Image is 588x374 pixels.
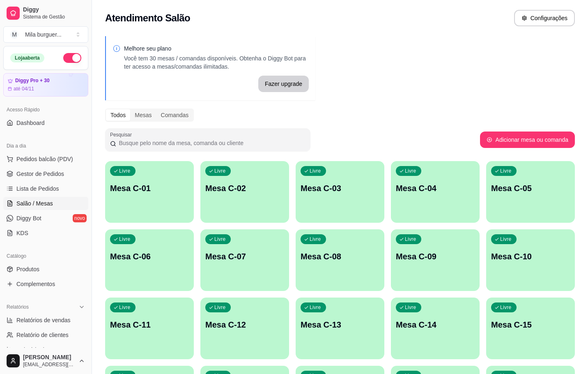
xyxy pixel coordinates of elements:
a: Relatórios de vendas [3,314,88,327]
button: Fazer upgrade [258,76,309,92]
p: Mesa C-09 [396,251,475,262]
p: Mesa C-04 [396,182,475,194]
span: Pedidos balcão (PDV) [16,155,73,163]
p: Mesa C-12 [205,319,284,330]
p: Mesa C-10 [491,251,570,262]
p: Livre [405,236,416,242]
p: Livre [214,236,226,242]
p: Mesa C-01 [110,182,189,194]
span: M [10,30,18,39]
button: LivreMesa C-03 [296,161,384,223]
a: Relatório de mesas [3,343,88,356]
button: LivreMesa C-01 [105,161,194,223]
span: Gestor de Pedidos [16,170,64,178]
a: DiggySistema de Gestão [3,3,88,23]
a: Gestor de Pedidos [3,167,88,180]
div: Mesas [130,109,156,121]
p: Mesa C-07 [205,251,284,262]
div: Mila burguer ... [25,30,62,39]
button: Alterar Status [63,53,81,63]
p: Mesa C-15 [491,319,570,330]
p: Livre [405,304,416,311]
p: Mesa C-08 [301,251,379,262]
p: Livre [119,236,131,242]
span: Relatório de clientes [16,331,69,339]
p: Livre [119,168,131,174]
p: Você tem 30 mesas / comandas disponíveis. Obtenha o Diggy Bot para ter acesso a mesas/comandas il... [124,54,309,71]
span: Sistema de Gestão [23,14,85,20]
p: Livre [119,304,131,311]
a: Relatório de clientes [3,328,88,342]
article: Diggy Pro + 30 [15,78,50,84]
button: LivreMesa C-14 [391,298,480,359]
button: LivreMesa C-06 [105,229,194,291]
span: Produtos [16,265,39,273]
p: Livre [500,304,512,311]
a: Dashboard [3,116,88,129]
p: Livre [214,168,226,174]
div: Dia a dia [3,139,88,152]
h2: Atendimento Salão [105,12,190,25]
span: Complementos [16,280,55,288]
button: LivreMesa C-12 [200,298,289,359]
p: Mesa C-13 [301,319,379,330]
a: Salão / Mesas [3,197,88,210]
p: Mesa C-06 [110,251,189,262]
button: LivreMesa C-05 [486,161,575,223]
button: LivreMesa C-04 [391,161,480,223]
span: Salão / Mesas [16,199,53,208]
div: Todos [106,109,130,121]
input: Pesquisar [116,139,305,147]
p: Livre [500,168,512,174]
p: Mesa C-11 [110,319,189,330]
button: LivreMesa C-15 [486,298,575,359]
button: LivreMesa C-02 [200,161,289,223]
span: Lista de Pedidos [16,185,59,193]
span: [PERSON_NAME] [23,354,75,361]
span: Relatórios de vendas [16,316,71,324]
button: LivreMesa C-09 [391,229,480,291]
p: Livre [310,168,321,174]
button: LivreMesa C-07 [200,229,289,291]
p: Livre [405,168,416,174]
p: Mesa C-02 [205,182,284,194]
button: LivreMesa C-11 [105,298,194,359]
span: Diggy [23,6,85,14]
label: Pesquisar [110,131,135,138]
a: KDS [3,226,88,240]
div: Comandas [156,109,193,121]
a: Produtos [3,263,88,276]
p: Mesa C-03 [301,182,379,194]
span: Relatório de mesas [16,346,66,354]
button: Adicionar mesa ou comanda [480,132,575,148]
span: Diggy Bot [16,214,41,222]
span: [EMAIL_ADDRESS][DOMAIN_NAME] [23,361,75,368]
div: Catálogo [3,249,88,263]
p: Melhore seu plano [124,44,309,53]
p: Livre [310,304,321,311]
button: Pedidos balcão (PDV) [3,152,88,166]
p: Mesa C-05 [491,182,570,194]
button: LivreMesa C-10 [486,229,575,291]
button: Select a team [3,26,88,43]
button: [PERSON_NAME][EMAIL_ADDRESS][DOMAIN_NAME] [3,351,88,371]
article: até 04/11 [14,85,34,92]
button: Configurações [514,10,575,26]
p: Livre [310,236,321,242]
p: Mesa C-14 [396,319,475,330]
span: KDS [16,229,28,237]
div: Loja aberta [10,53,44,62]
span: Relatórios [7,304,29,310]
button: LivreMesa C-13 [296,298,384,359]
a: Diggy Pro + 30até 04/11 [3,73,88,97]
button: LivreMesa C-08 [296,229,384,291]
a: Complementos [3,277,88,291]
p: Livre [500,236,512,242]
a: Diggy Botnovo [3,212,88,225]
span: Dashboard [16,119,45,127]
div: Acesso Rápido [3,103,88,116]
p: Livre [214,304,226,311]
a: Lista de Pedidos [3,182,88,195]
